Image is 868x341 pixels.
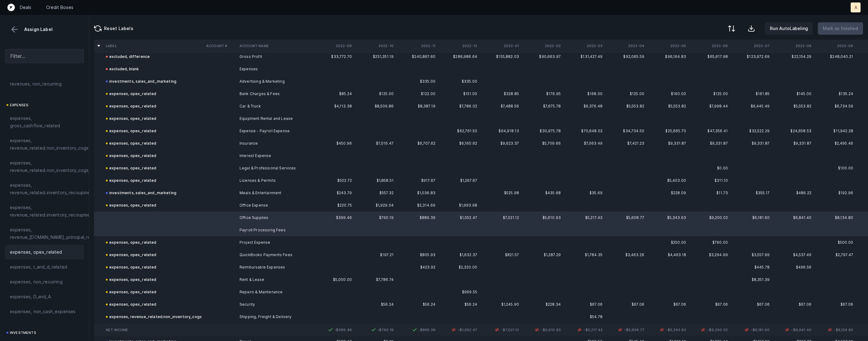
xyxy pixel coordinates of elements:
[521,40,563,52] th: 2023-02
[313,187,354,199] td: $243.79
[10,80,62,88] span: revenues, non_recurring
[814,236,856,249] td: $500.00
[5,25,84,34] div: Assign Label
[237,273,313,286] td: Rent & Lease
[689,324,730,336] td: -$9,200.02
[730,125,772,137] td: $32,522.29
[605,249,647,261] td: $3,463.26
[396,100,438,112] td: $8,387.19
[605,40,647,52] th: 2023-04
[313,324,354,336] td: -$399.46
[818,22,863,35] button: Mark as finished
[784,326,791,334] img: 2d4cea4e0e7287338f84d783c1d74d81.svg
[814,187,856,199] td: $192.96
[237,40,313,52] th: Account Name
[647,88,689,100] td: $160.00
[396,298,438,311] td: $56.24
[689,125,730,137] td: $47,356.41
[647,212,689,224] td: $5,343.63
[313,88,354,100] td: $85.24
[647,50,689,63] td: $96,164.83
[327,326,334,334] img: 7413b82b75c0d00168ab4a076994095f.svg
[616,326,624,334] img: 2d4cea4e0e7287338f84d783c1d74d81.svg
[106,177,157,184] div: expenses, opex_related
[313,174,354,187] td: $502.72
[438,199,480,212] td: $1,993.98
[438,88,480,100] td: $151.00
[10,226,112,241] span: expenses, revenue_[DOMAIN_NAME]_principal_recoupment
[689,187,730,199] td: $11.73
[237,236,313,249] td: Project Expense
[730,187,772,199] td: $355.17
[396,261,438,273] td: $423.92
[106,90,157,98] div: expenses, opex_related
[10,248,62,256] span: expenses, opex_related
[438,75,480,88] td: $335.00
[814,212,856,224] td: $8,134.80
[10,181,95,196] span: expenses, revenue_related.inventory_recoupment
[354,88,396,100] td: $125.00
[237,100,313,112] td: Car & Truck
[103,40,204,52] th: Label
[237,63,313,75] td: Expenses
[396,199,438,212] td: $2,314.69
[237,150,313,162] td: Interest Expense
[647,40,689,52] th: 2023-05
[814,137,856,150] td: $2,495.46
[450,326,457,334] img: 2d4cea4e0e7287338f84d783c1d74d81.svg
[438,212,480,224] td: $1,052.47
[563,88,605,100] td: $168.00
[354,324,396,336] td: -$790.19
[533,326,541,334] img: 2d4cea4e0e7287338f84d783c1d74d81.svg
[521,100,563,112] td: $7,675.78
[730,50,772,63] td: $123,972.69
[772,261,814,273] td: $496.56
[480,125,521,137] td: $64,918.13
[647,137,689,150] td: $9,331.87
[237,88,313,100] td: Bank Charges & Fees
[411,326,418,334] img: 7413b82b75c0d00168ab4a076994095f.svg
[521,88,563,100] td: $176.95
[396,137,438,150] td: $6,707.62
[730,298,772,311] td: $67.06
[647,236,689,249] td: $250.00
[237,50,313,63] td: Gross Profit
[576,326,583,334] img: 2d4cea4e0e7287338f84d783c1d74d81.svg
[563,298,605,311] td: $67.06
[106,65,139,73] div: excluded, blank
[814,100,856,112] td: $6,734.59
[313,40,354,52] th: 2022-09
[772,40,814,52] th: 2023-08
[826,326,834,334] img: 2d4cea4e0e7287338f84d783c1d74d81.svg
[772,137,814,150] td: $9,331.87
[730,212,772,224] td: $6,181.60
[689,298,730,311] td: $67.06
[106,103,157,110] div: expenses, opex_related
[814,40,856,52] th: 2023-09
[563,100,605,112] td: $6,376.48
[354,249,396,261] td: $197.21
[237,75,313,88] td: Advertising & Marketing
[354,199,396,212] td: $1,929.04
[689,249,730,261] td: $3,294.99
[689,40,730,52] th: 2023-06
[480,88,521,100] td: $328.85
[772,212,814,224] td: $6,841.40
[106,288,157,296] div: expenses, opex_related
[814,249,856,261] td: $2,797.47
[765,22,813,35] button: Run AutoLabeling
[396,75,438,88] td: $335.00
[313,100,354,112] td: $4,113.38
[438,324,480,336] td: -$1,052.47
[46,4,73,11] a: Credit Boxes
[313,199,354,212] td: $220.75
[814,88,856,100] td: $135.24
[10,293,51,300] span: expenses, D_and_A
[10,204,121,219] span: expenses, revenue_related.inventory_recoupment_non_cohort
[772,298,814,311] td: $67.06
[647,298,689,311] td: $67.06
[438,261,480,273] td: $2,320.00
[106,164,157,172] div: expenses, opex_related
[605,100,647,112] td: $5,553.82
